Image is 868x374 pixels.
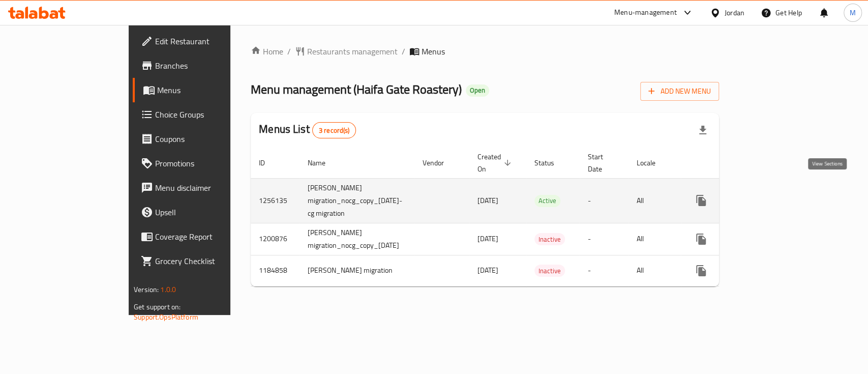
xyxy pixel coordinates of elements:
[534,234,565,245] span: Inactive
[713,258,738,283] button: Change Status
[477,194,498,207] span: [DATE]
[313,126,356,135] span: 3 record(s)
[534,265,565,277] span: Inactive
[580,255,628,286] td: -
[251,45,719,57] nav: breadcrumb
[155,231,265,243] span: Coverage Report
[312,122,356,138] div: Total records count
[251,178,300,223] td: 1256135
[133,151,274,176] a: Promotions
[300,255,414,286] td: [PERSON_NAME] migration
[295,45,398,57] a: Restaurants management
[251,223,300,255] td: 1200876
[133,78,274,102] a: Menus
[681,148,795,179] th: Actions
[307,45,398,57] span: Restaurants management
[259,122,356,138] h2: Menus List
[155,35,265,47] span: Edit Restaurant
[628,255,681,286] td: All
[251,255,300,286] td: 1184858
[466,86,489,95] span: Open
[422,45,445,57] span: Menus
[134,300,181,313] span: Get support on:
[689,227,713,251] button: more
[308,157,339,169] span: Name
[534,233,565,245] div: Inactive
[637,157,669,169] span: Locale
[580,223,628,255] td: -
[402,45,405,57] li: /
[160,283,176,296] span: 1.0.0
[251,78,462,101] span: Menu management ( Haifa Gate Roastery )
[423,157,457,169] span: Vendor
[259,157,278,169] span: ID
[287,45,291,57] li: /
[580,178,628,223] td: -
[588,151,616,175] span: Start Date
[850,7,856,18] span: M
[155,157,265,169] span: Promotions
[477,264,498,277] span: [DATE]
[133,127,274,151] a: Coupons
[534,195,560,207] span: Active
[155,108,265,121] span: Choice Groups
[648,85,711,98] span: Add New Menu
[155,60,265,72] span: Branches
[300,178,414,223] td: [PERSON_NAME] migration_nocg_copy_[DATE]-cg migration
[133,102,274,127] a: Choice Groups
[133,29,274,53] a: Edit Restaurant
[614,7,677,19] div: Menu-management
[155,206,265,218] span: Upsell
[134,283,159,296] span: Version:
[300,223,414,255] td: [PERSON_NAME] migration_nocg_copy_[DATE]
[251,148,795,286] table: enhanced table
[466,84,489,97] div: Open
[713,188,738,213] button: Change Status
[534,195,560,207] div: Active
[477,232,498,245] span: [DATE]
[534,157,567,169] span: Status
[689,258,713,283] button: more
[157,84,265,96] span: Menus
[155,182,265,194] span: Menu disclaimer
[534,265,565,277] div: Inactive
[133,176,274,200] a: Menu disclaimer
[133,200,274,224] a: Upsell
[155,133,265,145] span: Coupons
[725,7,744,18] div: Jordan
[155,255,265,267] span: Grocery Checklist
[134,310,198,324] a: Support.OpsPlatform
[691,118,715,142] div: Export file
[133,53,274,78] a: Branches
[133,224,274,249] a: Coverage Report
[689,188,713,213] button: more
[133,249,274,273] a: Grocery Checklist
[628,178,681,223] td: All
[713,227,738,251] button: Change Status
[640,82,719,101] button: Add New Menu
[477,151,514,175] span: Created On
[628,223,681,255] td: All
